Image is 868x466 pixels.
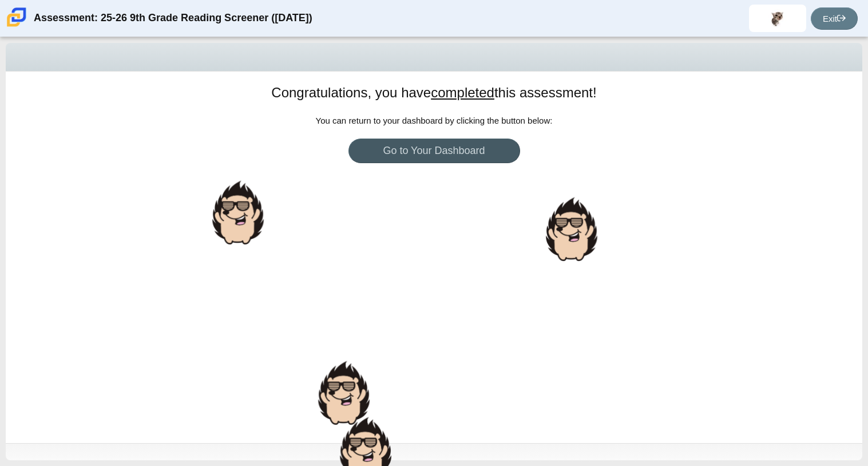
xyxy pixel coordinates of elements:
a: Carmen School of Science & Technology [5,21,29,31]
img: ariana.salgado.OsJfE1 [768,9,787,27]
span: You can return to your dashboard by clicking the button below: [316,116,553,125]
div: Assessment: 25-26 9th Grade Reading Screener ([DATE]) [34,5,312,32]
a: Exit [811,7,858,30]
img: Carmen School of Science & Technology [5,5,29,29]
h1: Congratulations, you have this assessment! [271,83,596,102]
u: completed [431,85,494,100]
a: Go to Your Dashboard [348,139,520,163]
